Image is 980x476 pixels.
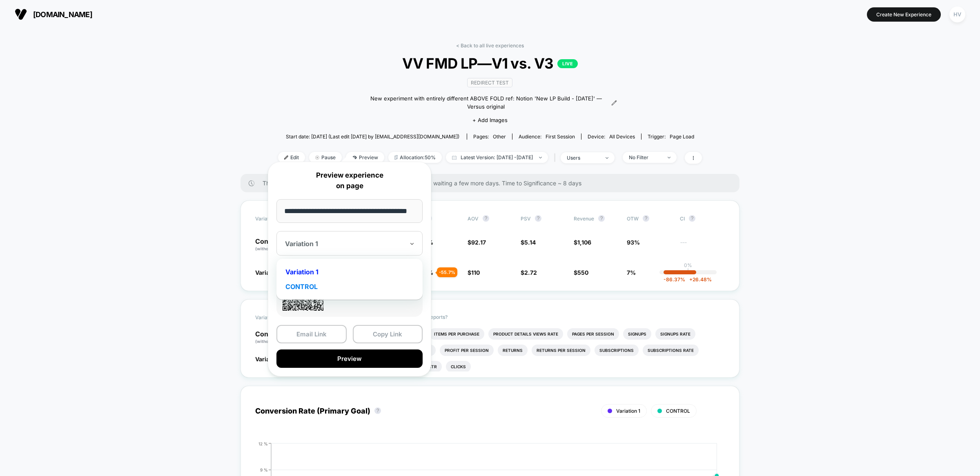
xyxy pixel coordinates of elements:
[374,407,381,414] button: ?
[446,361,471,372] li: Clicks
[468,239,486,246] span: $
[581,133,641,140] span: Device:
[388,152,442,163] span: Allocation: 50%
[483,215,489,222] button: ?
[452,156,457,160] img: calendar
[255,356,284,363] span: Variation 1
[627,239,640,246] span: 93%
[577,269,588,276] span: 550
[472,117,508,123] span: + Add Images
[255,314,300,320] span: Variation
[627,215,672,222] span: OTW
[623,328,651,340] li: Signups
[567,328,619,340] li: Pages Per Session
[609,133,635,140] span: all devices
[595,345,639,356] li: Subscriptions
[552,152,561,164] span: |
[309,152,342,163] span: Pause
[629,154,661,160] div: No Filter
[456,42,524,49] a: < Back to all live experiences
[577,239,591,246] span: 1,106
[255,215,300,222] span: Variation
[281,279,419,294] div: CONTROL
[689,215,695,222] button: ?
[574,269,588,276] span: $
[524,269,537,276] span: 2.72
[468,216,479,222] span: AOV
[648,133,694,140] div: Trigger:
[15,8,27,20] img: Visually logo
[493,133,506,140] span: other
[627,269,636,276] span: 7%
[532,345,590,356] li: Returns Per Session
[255,238,300,252] p: Control
[363,95,610,111] span: New experiment with entirely different ABOVE FOLD ref: Notion 'New LP Build - [DATE]' — Versus or...
[33,10,92,19] span: [DOMAIN_NAME]
[299,55,681,72] span: VV FMD LP—V1 vs. V3
[467,78,512,87] span: Redirect Test
[276,325,347,343] button: Email Link
[643,215,649,222] button: ?
[574,239,591,246] span: $
[535,215,541,222] button: ?
[375,314,725,320] p: Would like to see more reports?
[680,240,725,252] span: ---
[947,6,968,23] button: HV
[519,133,575,140] div: Audience:
[668,157,670,158] img: end
[598,215,605,222] button: ?
[680,215,725,222] span: CI
[557,59,578,68] p: LIVE
[567,155,599,161] div: users
[670,133,694,140] span: Page Load
[666,408,690,414] span: CONTROL
[353,325,423,343] button: Copy Link
[263,180,723,187] span: There are still no statistically significant results. We recommend waiting a few more days . Time...
[684,262,692,268] p: 0%
[867,7,941,22] button: Create New Experience
[539,157,542,158] img: end
[488,328,563,340] li: Product Details Views Rate
[278,152,305,163] span: Edit
[471,269,480,276] span: 110
[616,408,640,414] span: Variation 1
[258,441,268,446] tspan: 12 %
[685,276,712,282] span: 26.48 %
[471,239,486,246] span: 92.17
[255,246,292,251] span: (without changes)
[521,269,537,276] span: $
[689,276,693,282] span: +
[346,152,384,163] span: Preview
[643,345,699,356] li: Subscriptions Rate
[276,349,423,368] button: Preview
[440,345,494,356] li: Profit Per Session
[281,265,419,279] div: Variation 1
[276,170,423,191] p: Preview experience on page
[498,345,528,356] li: Returns
[255,331,307,345] p: Control
[949,7,965,22] div: HV
[255,339,292,344] span: (without changes)
[521,239,536,246] span: $
[260,467,268,472] tspan: 9 %
[606,157,608,159] img: end
[446,152,548,163] span: Latest Version: [DATE] - [DATE]
[468,269,480,276] span: $
[546,133,575,140] span: First Session
[521,216,531,222] span: PSV
[574,216,594,222] span: Revenue
[687,268,689,274] p: |
[524,239,536,246] span: 5.14
[437,267,457,277] div: - 55.7 %
[255,269,284,276] span: Variation 1
[655,328,695,340] li: Signups Rate
[286,133,459,140] span: Start date: [DATE] (Last edit [DATE] by [EMAIL_ADDRESS][DOMAIN_NAME])
[12,8,95,21] button: [DOMAIN_NAME]
[664,276,685,282] span: -86.37 %
[429,328,484,340] li: Items Per Purchase
[473,133,506,140] div: Pages:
